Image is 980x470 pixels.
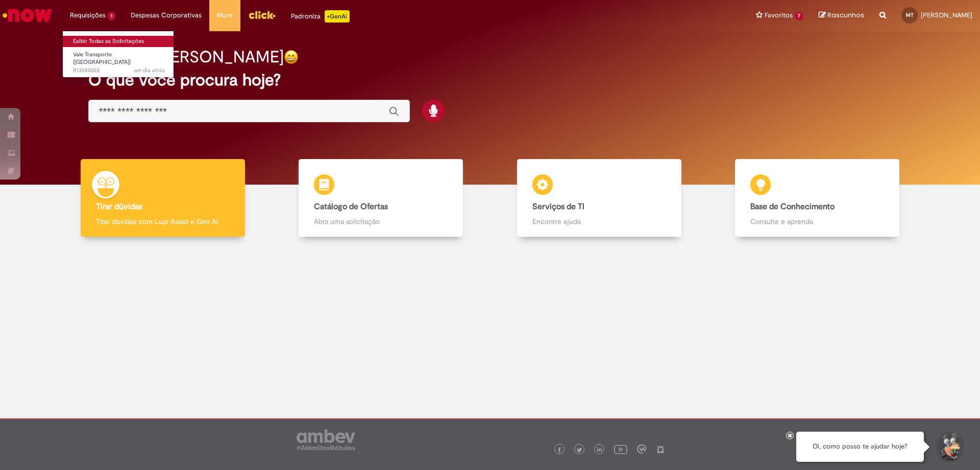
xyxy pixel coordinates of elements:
[532,202,584,212] b: Serviços de TI
[63,49,175,71] a: Aberto R13580022 : Vale Transporte (VT)
[921,11,972,19] span: [PERSON_NAME]
[557,447,562,453] img: logo_footer_facebook.png
[1,5,54,26] img: ServiceNow
[297,430,355,450] img: logo_footer_ambev_rotulo_gray.png
[54,159,272,237] a: Tirar dúvidas Tirar dúvidas com Lupi Assist e Gen Ai
[490,159,708,237] a: Serviços de TI Encontre ajuda
[597,447,602,453] img: logo_footer_linkedin.png
[63,36,175,47] a: Exibir Todas as Solicitações
[248,7,276,23] img: click_logo_yellow_360x200.png
[284,50,299,64] img: happy-face.png
[108,12,115,20] span: 1
[134,66,165,74] span: um dia atrás
[62,31,174,78] ul: Requisições
[795,12,803,20] span: 7
[827,10,864,20] span: Rascunhos
[708,159,927,237] a: Base de Conhecimento Consulte e aprenda
[765,10,793,20] span: Favoritos
[750,202,835,212] b: Base de Conhecimento
[291,10,350,23] div: Padroniza
[96,216,230,227] p: Tirar dúvidas com Lupi Assist e Gen Ai
[272,159,491,237] a: Catálogo de Ofertas Abra uma solicitação
[88,71,892,89] h2: O que você procura hoje?
[934,432,965,462] button: Iniciar Conversa de Suporte
[217,10,233,20] span: More
[325,10,350,23] p: +GenAi
[796,432,924,462] div: Oi, como posso te ajudar hoje?
[532,216,666,227] p: Encontre ajuda
[614,442,627,456] img: logo_footer_youtube.png
[96,202,142,212] b: Tirar dúvidas
[314,202,388,212] b: Catálogo de Ofertas
[88,48,284,66] h2: Bom dia, [PERSON_NAME]
[819,11,864,20] a: Rascunhos
[131,10,202,20] span: Despesas Corporativas
[906,12,914,18] span: MT
[73,66,165,75] span: R13580022
[637,444,646,454] img: logo_footer_workplace.png
[70,10,106,20] span: Requisições
[73,51,131,66] span: Vale Transporte ([GEOGRAPHIC_DATA])
[577,447,582,453] img: logo_footer_twitter.png
[656,444,665,454] img: logo_footer_naosei.png
[750,216,884,227] p: Consulte e aprenda
[314,216,448,227] p: Abra uma solicitação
